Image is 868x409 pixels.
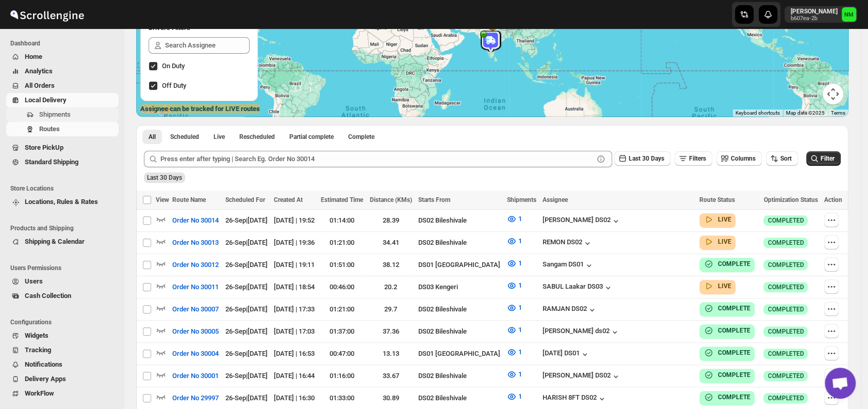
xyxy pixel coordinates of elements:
[718,260,750,268] b: COMPLETE
[142,130,162,144] button: All routes
[25,53,42,60] span: Home
[543,327,620,337] div: [PERSON_NAME] ds02
[321,215,363,226] div: 01:14:00
[689,155,706,162] span: Filters
[6,107,119,122] button: Shipments
[703,370,750,380] button: COMPLETE
[10,39,119,48] span: Dashboard
[543,238,593,248] div: REMON DS02
[225,239,267,246] span: 26-Sep | [DATE]
[172,215,219,226] span: Order No 30014
[718,371,750,379] b: COMPLETE
[172,282,219,292] span: Order No 30011
[25,360,62,368] span: Notifications
[162,82,186,89] span: Off Duty
[166,212,225,229] button: Order No 30014
[766,151,798,166] button: Sort
[225,216,267,224] span: 26-Sep | [DATE]
[6,78,119,93] button: All Orders
[6,386,119,401] button: WorkFlow
[369,349,412,359] div: 13.13
[418,215,501,226] div: DS02 Bileshivale
[25,346,51,354] span: Tracking
[767,216,804,225] span: COMPLETED
[25,389,54,397] span: WorkFlow
[369,238,412,248] div: 34.41
[321,282,363,292] div: 00:46:00
[786,110,825,116] span: Map data ©2025
[718,282,731,290] b: LIVE
[369,260,412,270] div: 38.12
[543,196,568,203] span: Assignee
[703,348,750,358] button: COMPLETE
[500,300,528,316] button: 1
[321,260,363,270] div: 01:51:00
[348,133,374,141] span: Complete
[500,233,528,249] button: 1
[170,133,199,141] span: Scheduled
[225,305,267,313] span: 26-Sep | [DATE]
[718,327,750,334] b: COMPLETE
[274,196,303,203] span: Created At
[289,133,334,141] span: Partial complete
[225,394,267,402] span: 26-Sep | [DATE]
[844,11,854,18] text: NM
[25,277,43,285] span: Users
[321,349,363,359] div: 00:47:00
[172,349,219,359] span: Order No 30004
[418,326,501,337] div: DS02 Bileshivale
[791,15,838,22] p: b607ea-2b
[6,328,119,343] button: Widgets
[25,332,48,339] span: Widgets
[6,122,119,136] button: Routes
[172,196,206,203] span: Route Name
[274,238,315,248] div: [DATE] | 19:36
[369,326,412,337] div: 37.36
[543,282,613,293] button: SABUL Laakar DS03
[274,349,315,359] div: [DATE] | 16:53
[718,349,750,356] b: COMPLETE
[225,261,267,269] span: 26-Sep | [DATE]
[825,368,856,399] div: Open chat
[140,104,260,114] label: Assignee can be tracked for LIVE routes
[172,238,219,248] span: Order No 30013
[518,348,521,356] span: 1
[172,393,219,403] span: Order No 29997
[518,215,521,223] span: 1
[166,323,225,340] button: Order No 30005
[6,289,119,303] button: Cash Collection
[767,327,804,336] span: COMPLETED
[703,325,750,336] button: COMPLETE
[543,260,594,271] div: Sangam DS01
[718,216,731,223] b: LIVE
[703,259,750,269] button: COMPLETE
[225,372,267,380] span: 26-Sep | [DATE]
[25,292,71,300] span: Cash Collection
[543,216,621,226] button: [PERSON_NAME] DS02
[735,109,780,117] button: Keyboard shortcuts
[39,111,71,118] span: Shipments
[543,349,590,359] button: [DATE] DS01
[543,371,621,382] button: [PERSON_NAME] DS02
[225,196,265,203] span: Scheduled For
[166,279,225,295] button: Order No 30011
[823,84,843,104] button: Map camera controls
[500,255,528,272] button: 1
[518,259,521,267] span: 1
[821,155,834,162] span: Filter
[274,371,315,381] div: [DATE] | 16:44
[25,158,78,166] span: Standard Shipping
[274,393,315,403] div: [DATE] | 16:30
[166,368,225,384] button: Order No 30001
[543,305,597,315] div: RAMJAN DS02
[500,366,528,383] button: 1
[25,67,53,75] span: Analytics
[156,196,169,203] span: View
[10,224,119,232] span: Products and Shipping
[321,371,363,381] div: 01:16:00
[369,393,412,403] div: 30.89
[703,214,731,225] button: LIVE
